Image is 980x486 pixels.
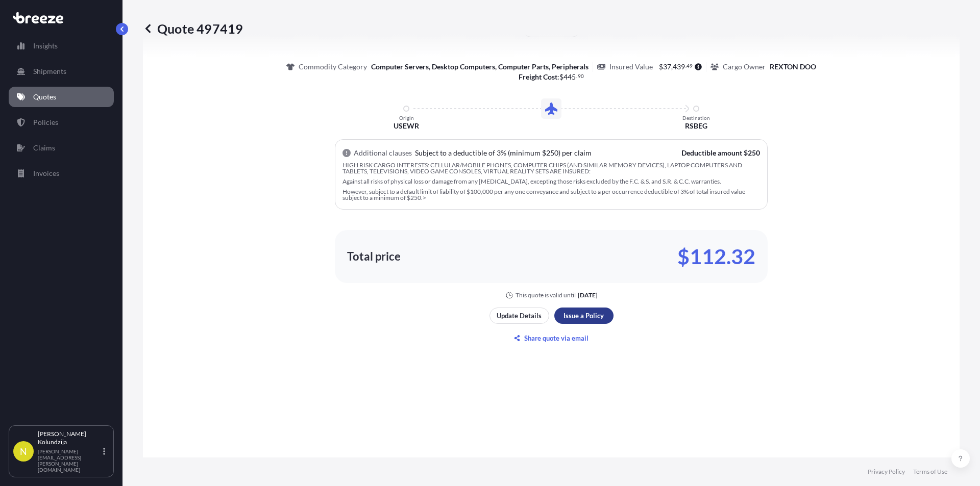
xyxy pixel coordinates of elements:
[9,163,114,184] a: Invoices
[371,62,589,72] p: Computer Servers, Desktop Computers, Computer Parts, Peripherals
[9,87,114,107] a: Quotes
[33,92,56,102] p: Quotes
[497,311,542,321] p: Update Details
[578,74,584,78] span: 90
[563,73,576,81] span: 445
[415,148,592,158] p: Subject to a deductible of 3% (minimum $250) per claim
[687,64,693,68] span: 49
[20,446,27,456] span: N
[489,330,614,346] button: Share quote via email
[576,74,577,78] span: .
[38,430,101,446] p: [PERSON_NAME] Kolundzija
[770,62,816,72] p: REXTON DOO
[673,63,685,70] span: 439
[671,63,673,70] span: ,
[913,468,947,476] a: Terms of Use
[663,63,671,70] span: 37
[33,143,55,153] p: Claims
[33,168,59,178] p: Invoices
[347,251,401,262] p: Total price
[659,63,663,70] span: $
[342,189,760,201] p: However, subject to a default limit of liability of $100,000 per any one conveyance and subject t...
[681,148,760,158] p: Deductible amount $250
[9,138,114,158] a: Claims
[677,248,755,265] p: $112.32
[489,308,549,324] button: Update Details
[33,41,58,51] p: Insights
[143,20,243,37] p: Quote 497419
[682,115,710,121] p: Destination
[685,64,687,68] span: .
[868,468,905,476] a: Privacy Policy
[399,115,414,121] p: Origin
[563,311,604,321] p: Issue a Policy
[578,291,598,299] p: [DATE]
[299,62,367,72] p: Commodity Category
[723,62,766,72] p: Cargo Owner
[354,148,412,158] p: Additional clauses
[516,291,576,299] p: This quote is valid until
[33,117,58,127] p: Policies
[519,72,557,81] b: Freight Cost
[685,121,707,131] p: RSBEG
[342,162,760,174] p: HIGH RISK CARGO INTERESTS: CELLULAR/MOBILE PHONES, COMPUTER CHIPS (AND SIMILAR MEMORY DEVICES), L...
[33,66,66,76] p: Shipments
[9,112,114,133] a: Policies
[524,333,589,343] p: Share quote via email
[342,178,760,185] p: Against all risks of physical loss or damage from any [MEDICAL_DATA], excepting those risks exclu...
[554,308,614,324] button: Issue a Policy
[9,36,114,56] a: Insights
[559,73,563,81] span: $
[9,61,114,82] a: Shipments
[609,62,653,72] p: Insured Value
[519,72,584,82] p: :
[38,448,101,473] p: [PERSON_NAME][EMAIL_ADDRESS][PERSON_NAME][DOMAIN_NAME]
[394,121,419,131] p: USEWR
